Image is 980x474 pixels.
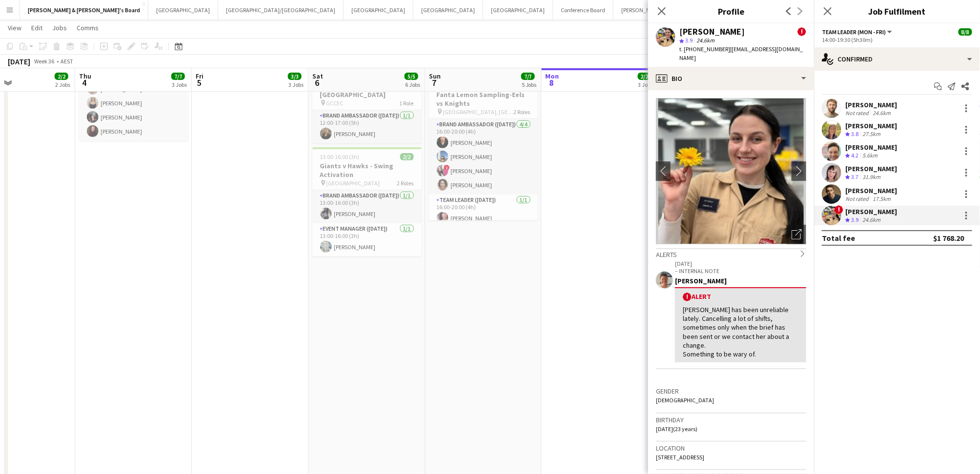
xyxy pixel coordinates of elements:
[613,0,691,20] button: [PERSON_NAME]'s Board
[860,216,882,224] div: 24.6km
[648,67,814,90] div: Bio
[483,0,553,20] button: [GEOGRAPHIC_DATA]
[656,387,806,395] h3: Gender
[656,444,806,453] h3: Location
[871,109,893,117] div: 24.6km
[32,58,57,65] span: Week 36
[787,225,806,244] div: Open photos pop-in
[845,186,897,195] div: [PERSON_NAME]
[148,0,218,20] button: [GEOGRAPHIC_DATA]
[845,121,897,130] div: [PERSON_NAME]
[685,37,693,44] span: 3.9
[860,130,882,138] div: 27.5km
[959,28,972,36] span: 8/8
[835,205,843,214] span: !
[656,454,704,461] span: [STREET_ADDRESS]
[218,0,344,20] button: [GEOGRAPHIC_DATA]/[GEOGRAPHIC_DATA]
[845,143,897,152] div: [PERSON_NAME]
[20,0,148,20] button: [PERSON_NAME] & [PERSON_NAME]'s Board
[61,58,73,65] div: AEST
[822,36,972,43] div: 14:00-19:30 (5h30m)
[656,248,806,259] div: Alerts
[845,207,897,216] div: [PERSON_NAME]
[860,173,882,181] div: 31.9km
[52,23,67,32] span: Jobs
[679,45,730,53] span: t. [PHONE_NUMBER]
[656,415,806,424] h3: Birthday
[27,21,46,34] a: Edit
[822,28,886,36] span: Team Leader (Mon - Fri)
[4,21,25,34] a: View
[656,425,697,433] span: [DATE] (23 years)
[675,260,806,267] p: [DATE]
[860,152,879,160] div: 5.6km
[845,100,897,109] div: [PERSON_NAME]
[851,130,858,138] span: 3.8
[851,216,858,223] span: 3.9
[73,21,102,34] a: Comms
[845,164,897,173] div: [PERSON_NAME]
[851,152,858,159] span: 4.2
[683,292,798,301] div: Alert
[675,276,806,285] div: [PERSON_NAME]
[683,305,798,358] div: [PERSON_NAME] has been unreliable lately. Cancelling a lot of shifts, sometimes only when the bri...
[8,57,30,66] div: [DATE]
[413,0,483,20] button: [GEOGRAPHIC_DATA]
[845,109,871,117] div: Not rated
[822,28,894,36] button: Team Leader (Mon - Fri)
[675,267,806,275] p: – INTERNAL NOTE
[8,23,21,32] span: View
[48,21,71,34] a: Jobs
[683,293,692,301] span: !
[656,98,806,244] img: Crew avatar or photo
[656,396,714,404] span: [DEMOGRAPHIC_DATA]
[648,5,814,18] h3: Profile
[77,23,99,32] span: Comms
[31,23,42,32] span: Edit
[679,45,803,61] span: | [EMAIL_ADDRESS][DOMAIN_NAME]
[797,27,806,36] span: !
[851,173,858,180] span: 3.7
[845,195,871,202] div: Not rated
[822,233,855,243] div: Total fee
[871,195,893,202] div: 17.5km
[344,0,413,20] button: [GEOGRAPHIC_DATA]
[694,37,716,44] span: 24.6km
[934,233,964,243] div: $1 768.20
[553,0,613,20] button: Conference Board
[814,5,980,18] h3: Job Fulfilment
[814,47,980,71] div: Confirmed
[679,27,745,36] div: [PERSON_NAME]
